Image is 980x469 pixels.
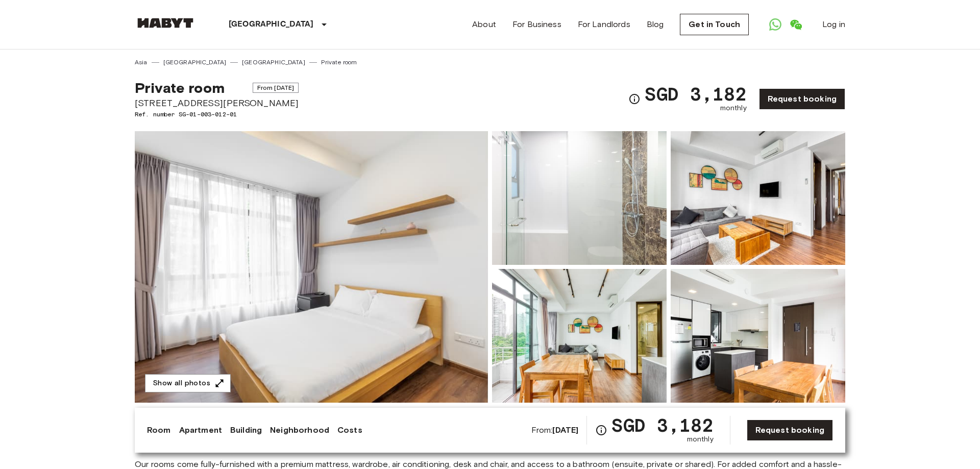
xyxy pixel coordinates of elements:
[747,419,833,441] a: Request booking
[759,88,845,110] a: Request booking
[492,269,667,403] img: Picture of unit SG-01-003-012-01
[135,58,148,67] a: Asia
[179,424,222,436] a: Apartment
[647,18,664,31] a: Blog
[786,14,806,35] a: Open WeChat
[552,425,578,435] b: [DATE]
[822,18,845,31] a: Log in
[253,83,299,93] span: From [DATE]
[135,96,299,110] span: [STREET_ADDRESS][PERSON_NAME]
[765,14,786,35] a: Open WhatsApp
[492,131,667,265] img: Picture of unit SG-01-003-012-01
[680,14,749,35] a: Get in Touch
[135,110,299,119] span: Ref. number SG-01-003-012-01
[321,58,357,67] a: Private room
[135,18,196,28] img: Habyt
[595,424,607,436] svg: Check cost overview for full price breakdown. Please note that discounts apply to new joiners onl...
[720,103,747,113] span: monthly
[147,424,171,436] a: Room
[611,416,713,434] span: SGD 3,182
[270,424,329,436] a: Neighborhood
[163,58,227,67] a: [GEOGRAPHIC_DATA]
[135,131,488,403] img: Marketing picture of unit SG-01-003-012-01
[645,85,746,103] span: SGD 3,182
[531,425,579,436] span: From:
[671,269,845,403] img: Picture of unit SG-01-003-012-01
[135,79,225,96] span: Private room
[230,424,262,436] a: Building
[671,131,845,265] img: Picture of unit SG-01-003-012-01
[687,434,714,445] span: monthly
[229,18,314,31] p: [GEOGRAPHIC_DATA]
[472,18,496,31] a: About
[242,58,305,67] a: [GEOGRAPHIC_DATA]
[337,424,362,436] a: Costs
[578,18,630,31] a: For Landlords
[512,18,561,31] a: For Business
[628,93,641,105] svg: Check cost overview for full price breakdown. Please note that discounts apply to new joiners onl...
[145,374,231,393] button: Show all photos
